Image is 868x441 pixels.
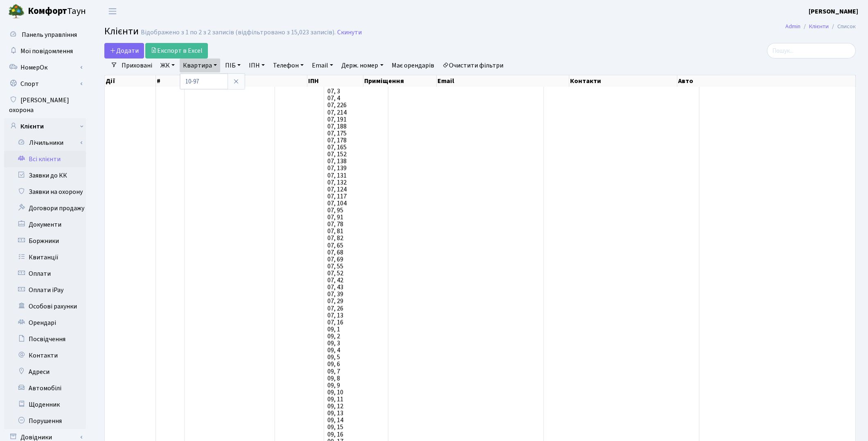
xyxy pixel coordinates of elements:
button: Переключити навігацію [102,4,123,18]
th: ПІБ [189,75,307,87]
b: [PERSON_NAME] [809,7,858,16]
a: Оплати iPay [4,282,86,298]
a: Орендарі [4,315,86,331]
input: Пошук... [767,43,856,59]
a: Спорт [4,76,86,92]
a: Документи [4,216,86,233]
th: Контакти [569,75,677,87]
img: logo.png [8,3,25,20]
a: ПІБ [222,59,244,72]
span: Панель управління [22,30,77,39]
a: Оплати [4,265,86,282]
th: Дії [105,75,156,87]
a: Приховані [118,59,156,72]
a: Особові рахунки [4,298,86,315]
span: Додати [110,46,139,55]
a: Мої повідомлення [4,43,86,59]
a: Панель управління [4,27,86,43]
th: # [156,75,189,87]
a: Email [309,59,336,72]
a: Очистити фільтри [439,59,507,72]
a: Контакти [4,347,86,364]
a: НомерОк [4,59,86,76]
a: Заявки до КК [4,167,86,184]
a: Admin [785,22,800,31]
th: ІПН [307,75,363,87]
a: Договори продажу [4,200,86,216]
div: Відображено з 1 по 2 з 2 записів (відфільтровано з 15,023 записів). [141,29,336,36]
a: Посвідчення [4,331,86,347]
a: Експорт в Excel [145,43,208,59]
a: Держ. номер [338,59,386,72]
a: Боржники [4,233,86,249]
a: Скинути [337,29,362,36]
a: Автомобілі [4,380,86,396]
th: Email [437,75,569,87]
a: Лічильники [9,135,86,151]
th: Авто [677,75,856,87]
a: Телефон [270,59,307,72]
a: Заявки на охорону [4,184,86,200]
b: Комфорт [28,4,67,18]
a: Додати [104,43,144,59]
a: Всі клієнти [4,151,86,167]
a: [PERSON_NAME] охорона [4,92,86,118]
a: Клієнти [4,118,86,135]
a: Порушення [4,413,86,429]
a: Має орендарів [388,59,437,72]
a: Адреси [4,364,86,380]
a: Квартира [180,59,220,72]
nav: breadcrumb [773,18,868,35]
span: Таун [28,4,86,18]
a: [PERSON_NAME] [809,7,858,16]
a: Клієнти [809,22,829,31]
a: ЖК [157,59,178,72]
span: Мої повідомлення [20,47,73,56]
a: ІПН [246,59,268,72]
a: Квитанції [4,249,86,265]
li: Список [829,22,856,31]
a: Щоденник [4,396,86,413]
span: Клієнти [104,24,139,38]
th: Приміщення [363,75,437,87]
